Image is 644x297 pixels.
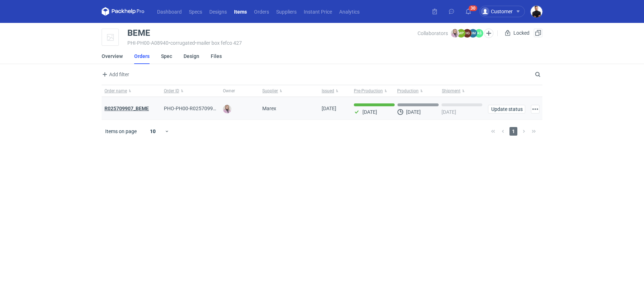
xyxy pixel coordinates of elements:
[134,48,150,64] a: Orders
[322,88,334,94] span: Issued
[396,85,440,97] button: Production
[319,85,351,97] button: Issued
[105,128,137,135] span: Items on page
[100,70,130,79] button: Add filter
[104,106,149,111] a: R025709907_BEME
[127,29,150,37] div: BEME
[354,88,383,94] span: Pre-Production
[463,29,472,38] figcaption: HG
[442,88,460,94] span: Shipment
[195,40,242,46] span: • mailer box fefco 427
[102,48,123,64] a: Overview
[533,70,556,79] input: Search
[230,7,250,16] a: Items
[273,7,300,16] a: Suppliers
[531,105,540,113] button: Actions
[463,6,474,17] button: 30
[362,109,377,115] p: [DATE]
[488,105,525,113] button: Update status
[153,7,185,16] a: Dashboard
[484,29,493,38] button: Edit collaborators
[259,85,319,97] button: Supplier
[206,7,230,16] a: Designs
[262,88,278,94] span: Supplier
[503,29,531,37] div: Locked
[102,7,145,16] svg: Packhelp Pro
[441,109,456,115] p: [DATE]
[223,105,231,113] img: Klaudia Wiśniewska
[336,7,363,16] a: Analytics
[509,127,517,136] span: 1
[184,48,199,64] a: Design
[479,6,531,17] button: Customer
[534,29,542,37] button: Duplicate Item
[141,126,165,136] div: 10
[406,109,421,115] p: [DATE]
[169,40,195,46] span: • corrugated
[322,106,336,111] span: 19/08/2025
[161,48,172,64] a: Spec
[418,30,448,36] span: Collaborators
[101,70,129,79] span: Add filter
[164,106,234,111] span: PHO-PH00-R025709907_BEME
[397,88,419,94] span: Production
[185,7,206,16] a: Specs
[262,105,276,112] span: Marex
[440,85,485,97] button: Shipment
[300,7,336,16] a: Instant Price
[475,29,483,38] figcaption: AŚ
[104,88,127,94] span: Order name
[211,48,222,64] a: Files
[457,29,465,38] figcaption: MP
[531,6,542,18] img: Tomasz Kubiak
[481,7,513,16] div: Customer
[102,85,161,97] button: Order name
[250,7,273,16] a: Orders
[259,97,319,120] div: Marex
[351,85,396,97] button: Pre-Production
[164,88,179,94] span: Order ID
[161,85,220,97] button: Order ID
[469,29,477,38] figcaption: JM
[451,29,459,38] img: Klaudia Wiśniewska
[127,40,418,46] div: PHI-PH00-A08940
[223,88,235,94] span: Owner
[491,107,522,112] span: Update status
